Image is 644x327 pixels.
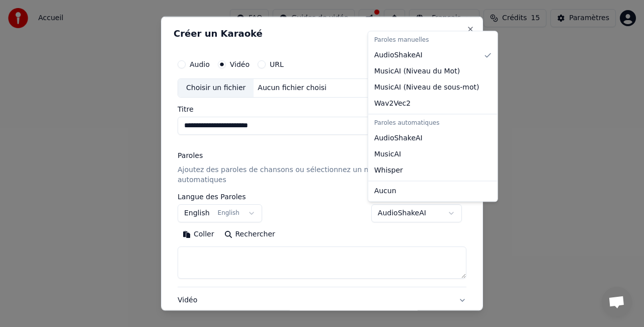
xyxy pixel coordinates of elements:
[370,33,496,47] div: Paroles manuelles
[374,149,401,159] span: MusicAI
[374,166,403,176] span: Whisper
[374,133,423,143] span: AudioShakeAI
[374,50,423,60] span: AudioShakeAI
[374,66,460,76] span: MusicAI ( Niveau du Mot )
[370,116,496,130] div: Paroles automatiques
[374,83,479,93] span: MusicAI ( Niveau de sous-mot )
[374,99,411,109] span: Wav2Vec2
[374,186,396,196] span: Aucun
